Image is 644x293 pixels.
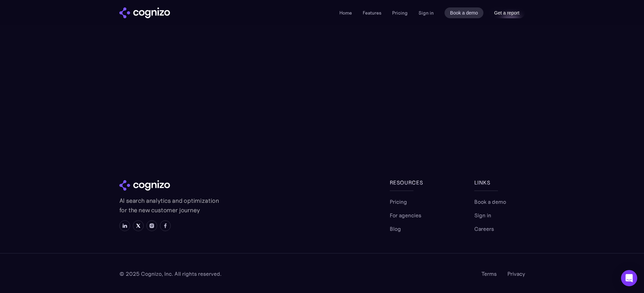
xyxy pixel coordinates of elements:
[390,211,421,219] a: For agencies
[119,7,170,18] img: cognizo logo
[119,196,221,215] p: AI search analytics and optimization for the new customer journey
[119,7,170,18] a: home
[339,10,352,16] a: Home
[474,211,491,219] a: Sign in
[390,178,440,187] div: Resources
[119,270,221,278] div: © 2025 Cognizo, Inc. All rights reserved.
[392,10,408,16] a: Pricing
[363,10,381,16] a: Features
[489,7,525,18] a: Get a report
[474,225,494,233] a: Careers
[621,270,637,286] div: Open Intercom Messenger
[119,180,170,191] img: cognizo logo
[507,270,525,278] a: Privacy
[474,198,506,206] a: Book a demo
[419,9,434,17] a: Sign in
[445,7,483,18] a: Book a demo
[390,225,401,233] a: Blog
[390,198,407,206] a: Pricing
[136,223,141,228] img: X icon
[474,178,525,187] div: links
[481,270,497,278] a: Terms
[122,223,127,228] img: LinkedIn icon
